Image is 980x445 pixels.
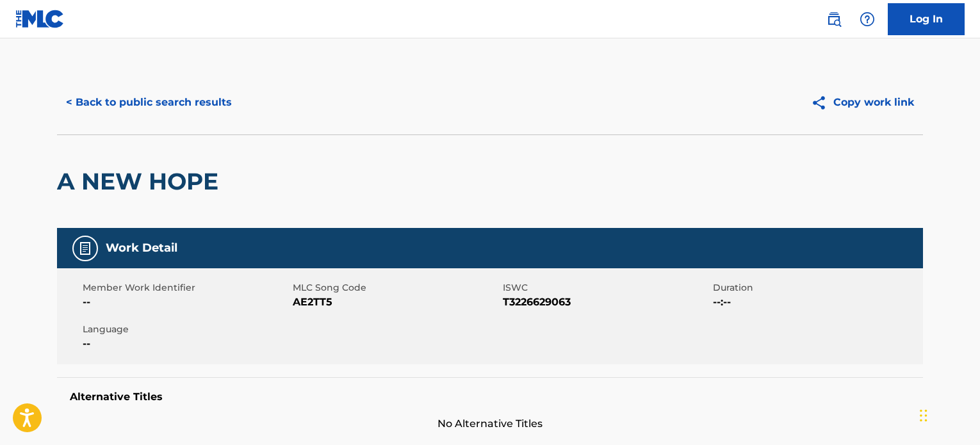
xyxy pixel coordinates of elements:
[811,95,833,111] img: Copy work link
[83,281,290,295] span: Member Work Identifier
[70,391,910,403] h5: Alternative Titles
[713,281,920,295] span: Duration
[83,336,290,352] span: --
[293,281,500,295] span: MLC Song Code
[57,167,225,196] h2: A NEW HOPE
[888,3,965,35] a: Log In
[503,295,710,310] span: T3226629063
[916,384,980,445] iframe: Chat Widget
[78,241,93,256] img: Work Detail
[57,86,241,118] button: < Back to public search results
[57,416,923,432] span: No Alternative Titles
[860,12,875,27] img: help
[826,12,842,27] img: search
[821,6,847,32] a: Public Search
[106,241,177,255] h5: Work Detail
[802,86,923,118] button: Copy work link
[83,295,290,310] span: --
[83,323,290,336] span: Language
[713,295,920,310] span: --:--
[503,281,710,295] span: ISWC
[15,10,65,28] img: MLC Logo
[854,6,880,32] div: Help
[920,396,927,435] div: Drag
[293,295,500,310] span: AE2TT5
